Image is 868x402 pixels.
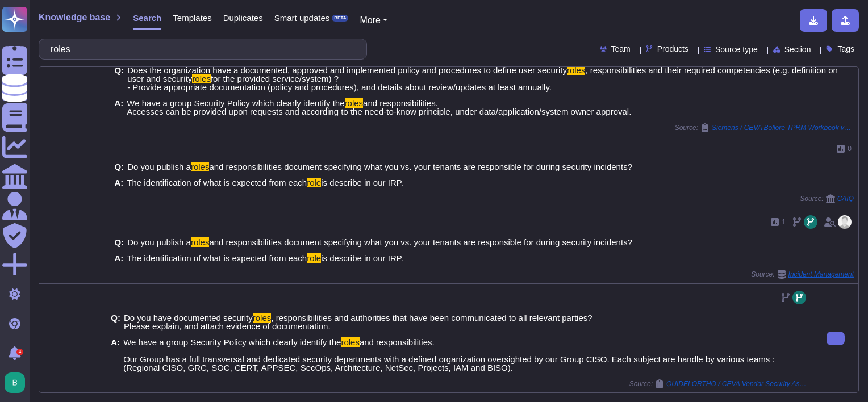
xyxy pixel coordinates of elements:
[274,14,330,22] span: Smart updates
[360,14,387,27] button: More
[751,270,854,279] span: Source:
[341,337,360,347] mark: roles
[784,45,811,53] span: Section
[629,379,808,388] span: Source:
[127,65,838,83] span: , responsibilities and their required competencies (e.g. definition on user and security
[611,45,631,53] span: Team
[45,39,355,59] input: Search a question or template...
[133,14,161,22] span: Search
[307,253,321,263] mark: role
[848,145,852,152] span: 0
[127,162,191,171] span: Do you publish a
[191,237,210,247] mark: roles
[114,254,123,262] b: A:
[127,98,344,108] span: We have a group Security Policy which clearly identify the
[192,74,211,83] mark: roles
[307,178,321,187] mark: role
[332,15,348,22] div: BETA
[127,98,631,116] span: and responsibilities. Accesses can be provided upon requests and according to the need-to-know pr...
[114,238,124,246] b: Q:
[127,253,307,263] span: The identification of what is expected from each
[837,195,854,202] span: CAIQ
[223,14,263,22] span: Duplicates
[111,338,120,372] b: A:
[127,237,191,247] span: Do you publish a
[321,178,403,187] span: is describe in our IRP.
[321,253,403,263] span: is describe in our IRP.
[114,99,123,116] b: A:
[675,123,854,132] span: Source:
[5,372,25,393] img: user
[39,13,110,22] span: Knowledge base
[123,337,341,347] span: We have a group Security Policy which clearly identify the
[657,45,688,53] span: Products
[127,65,567,75] span: Does the organization have a documented, approved and implemented policy and procedures to define...
[114,66,124,91] b: Q:
[124,313,253,323] span: Do you have documented security
[191,162,210,171] mark: roles
[124,313,592,331] span: , responsibilities and authorities that have been communicated to all relevant parties? Please ex...
[788,271,854,278] span: Incident Management
[114,178,123,187] b: A:
[111,313,120,330] b: Q:
[838,215,852,229] img: user
[209,162,632,171] span: and responsibilities document specifying what you vs. your tenants are responsible for during sec...
[127,178,307,187] span: The identification of what is expected from each
[715,45,758,53] span: Source type
[666,380,808,387] span: QUIDELORTHO / CEVA Vendor Security Assessment
[209,237,632,247] span: and responsibilities document specifying what you vs. your tenants are responsible for during sec...
[567,65,586,75] mark: roles
[253,313,272,323] mark: roles
[800,194,854,203] span: Source:
[345,98,364,108] mark: roles
[782,219,786,225] span: 1
[173,14,211,22] span: Templates
[2,370,33,395] button: user
[712,124,854,131] span: Siemens / CEVA Bollore TPRM Workbook v6.2. vendor issued
[127,74,552,92] span: for the provided service/system) ? - Provide appropriate documentation (policy and procedures), a...
[837,45,854,53] span: Tags
[123,337,774,372] span: and responsibilities. Our Group has a full transversal and dedicated security departments with a ...
[114,162,124,171] b: Q:
[16,349,23,355] div: 4
[360,15,380,25] span: More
